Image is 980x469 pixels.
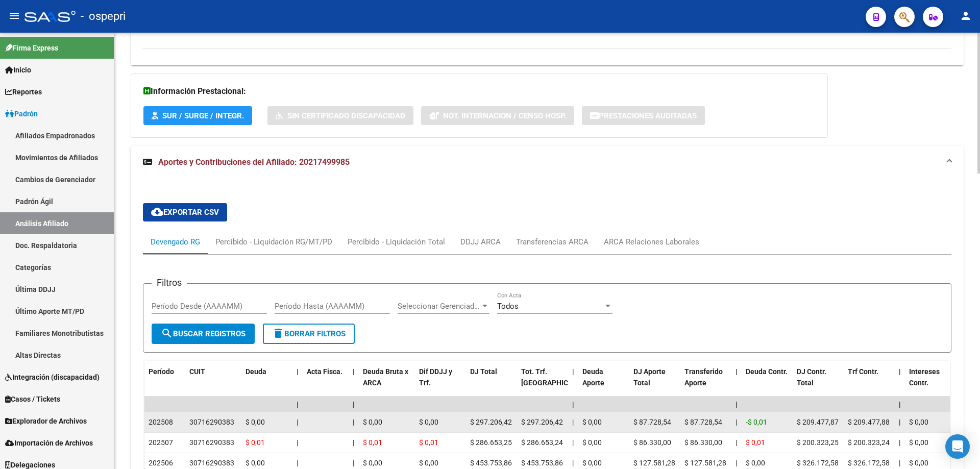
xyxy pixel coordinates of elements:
[419,459,438,467] span: $ 0,00
[263,324,355,344] button: Borrar Filtros
[5,372,100,383] span: Integración (discapacidad)
[684,459,726,467] span: $ 127.581,28
[895,361,905,406] datatable-header-cell: |
[151,208,219,217] span: Exportar CSV
[158,157,350,167] span: Aportes y Contribuciones del Afiliado: 20217499985
[633,418,671,426] span: $ 87.728,54
[292,361,303,406] datatable-header-cell: |
[899,418,900,426] span: |
[521,367,591,387] span: Tot. Trf. [GEOGRAPHIC_DATA]
[793,361,844,406] datatable-header-cell: DJ Contr. Total
[297,400,299,408] span: |
[189,437,234,449] div: 30716290383
[353,459,354,467] span: |
[736,459,737,467] span: |
[582,106,705,125] button: Prestaciones Auditadas
[844,361,895,406] datatable-header-cell: Trf Contr.
[604,236,699,248] div: ARCA Relaciones Laborales
[303,361,349,406] datatable-header-cell: Acta Fisca.
[684,418,722,426] span: $ 87.728,54
[149,367,174,376] span: Período
[363,367,408,387] span: Deuda Bruta x ARCA
[5,393,60,405] span: Casos / Tickets
[521,418,563,426] span: $ 297.206,42
[633,438,671,447] span: $ 86.330,00
[152,324,255,344] button: Buscar Registros
[905,361,956,406] datatable-header-cell: Intereses Contr.
[5,415,87,427] span: Explorador de Archivos
[797,367,826,387] span: DJ Contr. Total
[848,438,890,447] span: $ 200.323,24
[680,361,731,406] datatable-header-cell: Transferido Aporte
[246,418,265,426] span: $ 0,00
[470,418,512,426] span: $ 297.206,42
[353,418,354,426] span: |
[189,367,205,376] span: CUIT
[353,438,354,447] span: |
[161,329,246,338] span: Buscar Registros
[297,367,299,376] span: |
[421,106,574,125] button: Not. Internacion / Censo Hosp.
[151,236,200,248] div: Devengado RG
[363,418,382,426] span: $ 0,00
[143,106,252,125] button: SUR / SURGE / INTEGR.
[797,418,839,426] span: $ 209.477,87
[246,459,265,467] span: $ 0,00
[151,206,163,218] mat-icon: cloud_download
[572,459,574,467] span: |
[246,367,266,376] span: Deuda
[5,86,42,97] span: Reportes
[466,361,517,406] datatable-header-cell: DJ Total
[572,438,574,447] span: |
[742,361,793,406] datatable-header-cell: Deuda Contr.
[899,367,901,376] span: |
[899,459,900,467] span: |
[599,111,697,120] span: Prestaciones Auditadas
[353,367,355,376] span: |
[909,459,928,467] span: $ 0,00
[398,302,480,311] span: Seleccionar Gerenciador
[578,361,629,406] datatable-header-cell: Deuda Aporte
[272,327,284,339] mat-icon: delete
[307,367,342,376] span: Acta Fisca.
[633,459,675,467] span: $ 127.581,28
[497,302,519,311] span: Todos
[517,361,568,406] datatable-header-cell: Tot. Trf. Bruto
[797,459,839,467] span: $ 326.172,58
[5,108,38,119] span: Padrón
[241,361,292,406] datatable-header-cell: Deuda
[736,367,738,376] span: |
[161,327,173,339] mat-icon: search
[246,438,265,447] span: $ 0,01
[5,437,93,449] span: Importación de Archivos
[5,42,58,54] span: Firma Express
[5,64,31,76] span: Inicio
[353,400,355,408] span: |
[215,236,332,248] div: Percibido - Liquidación RG/MT/PD
[572,418,574,426] span: |
[731,361,742,406] datatable-header-cell: |
[582,459,602,467] span: $ 0,00
[629,361,680,406] datatable-header-cell: DJ Aporte Total
[470,459,512,467] span: $ 453.753,86
[287,111,405,120] span: Sin Certificado Discapacidad
[521,438,563,447] span: $ 286.653,24
[189,416,234,428] div: 30716290383
[521,459,563,467] span: $ 453.753,86
[582,438,602,447] span: $ 0,00
[736,418,737,426] span: |
[144,361,185,406] datatable-header-cell: Período
[162,111,244,120] span: SUR / SURGE / INTEGR.
[848,418,890,426] span: $ 209.477,88
[582,367,604,387] span: Deuda Aporte
[909,418,928,426] span: $ 0,00
[267,106,413,125] button: Sin Certificado Discapacidad
[189,457,234,469] div: 30716290383
[848,459,890,467] span: $ 326.172,58
[746,418,767,426] span: -$ 0,01
[684,367,723,387] span: Transferido Aporte
[415,361,466,406] datatable-header-cell: Dif DDJJ y Trf.
[272,329,346,338] span: Borrar Filtros
[516,236,589,248] div: Transferencias ARCA
[746,438,765,447] span: $ 0,01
